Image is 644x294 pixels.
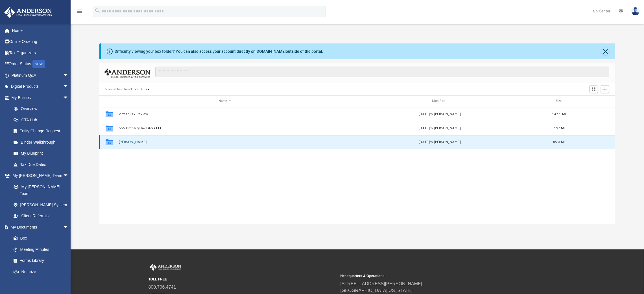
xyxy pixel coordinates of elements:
span: arrow_drop_down [63,221,74,233]
a: My Documentsarrow_drop_down [4,221,74,233]
button: Close [601,47,609,55]
a: Client Referrals [8,210,74,222]
img: User Pic [631,7,640,15]
button: 2-Year Tax Review [119,112,331,116]
a: 800.706.4741 [149,285,176,289]
a: Overview [8,103,77,115]
button: [PERSON_NAME] [119,140,331,144]
small: Headquarters & Operations [340,273,529,278]
a: My Entitiesarrow_drop_down [4,92,77,103]
a: Home [4,25,77,36]
a: [DOMAIN_NAME] [256,49,286,54]
img: Anderson Advisors Platinum Portal [149,264,182,271]
input: Search files and folders [155,67,609,77]
span: arrow_drop_down [63,81,74,93]
a: Order StatusNEW [4,58,77,70]
span: arrow_drop_down [63,70,74,81]
a: Forms Library [8,255,71,266]
div: grid [99,107,615,224]
div: id [102,98,116,104]
div: NEW [32,60,45,68]
a: Digital Productsarrow_drop_down [4,81,77,92]
span: 147.1 MB [552,112,567,115]
small: TOLL FREE [149,277,337,282]
a: Tax Due Dates [8,159,77,170]
button: 555 Property Investors LLC [119,126,331,130]
a: CTA Hub [8,114,77,126]
div: [DATE] by [PERSON_NAME] [333,140,546,145]
button: Tax [144,87,150,92]
span: 85.3 MB [553,141,566,144]
div: id [573,98,613,104]
div: Modified [333,98,546,104]
a: Box [8,233,71,244]
div: Size [548,98,571,104]
a: Tax Organizers [4,47,77,58]
a: Binder Walkthrough [8,137,77,148]
button: Switch to Grid View [590,85,598,93]
button: Viewable-ClientDocs [105,87,139,92]
a: My [PERSON_NAME] Team [8,181,71,199]
a: Platinum Q&Aarrow_drop_down [4,70,77,81]
div: [DATE] by [PERSON_NAME] [333,126,546,131]
div: Name [118,98,331,104]
a: Online Ordering [4,36,77,47]
a: menu [76,11,83,15]
a: [GEOGRAPHIC_DATA][US_STATE] [340,288,413,293]
span: 7.97 MB [553,126,566,130]
a: [STREET_ADDRESS][PERSON_NAME] [340,281,422,286]
a: Entity Change Request [8,126,77,137]
a: Notarize [8,266,74,277]
span: arrow_drop_down [63,170,74,182]
img: Anderson Advisors Platinum Portal [3,7,54,18]
a: My Blueprint [8,148,74,159]
a: [PERSON_NAME] System [8,199,74,210]
i: menu [76,8,83,15]
a: Meeting Minutes [8,244,74,255]
button: Add [601,85,609,93]
span: arrow_drop_down [63,92,74,104]
a: My [PERSON_NAME] Teamarrow_drop_down [4,170,74,181]
i: search [94,8,101,14]
div: [DATE] by [PERSON_NAME] [333,111,546,117]
div: Difficulty viewing your box folder? You can also access your account directly on outside of the p... [115,49,324,54]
